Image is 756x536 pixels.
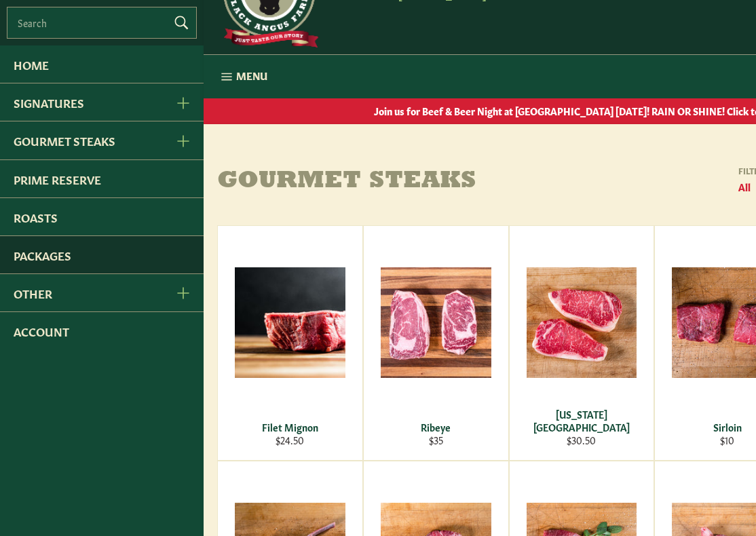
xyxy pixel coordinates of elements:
[204,55,281,98] button: Menu
[161,121,204,159] button: Gourmet Steaks Menu
[161,274,204,311] button: Other Menu
[7,7,197,39] input: Search
[236,69,267,83] span: Menu
[161,83,204,121] button: Signatures Menu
